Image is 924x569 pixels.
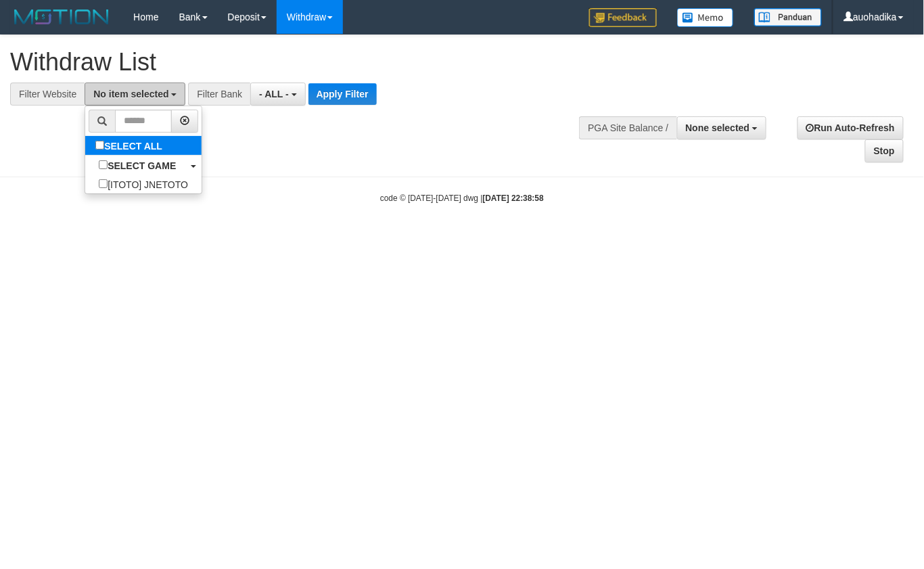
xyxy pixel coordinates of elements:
[85,156,202,175] a: SELECT GAME
[10,49,603,76] h1: Withdraw List
[85,136,176,155] label: SELECT ALL
[754,8,822,26] img: panduan.png
[85,175,202,194] label: [ITOTO] JNETOTO
[308,83,377,105] button: Apply Filter
[108,160,176,171] b: SELECT GAME
[677,116,767,139] button: None selected
[99,160,108,169] input: SELECT GAME
[798,116,904,139] a: Run Auto-Refresh
[686,122,750,133] span: None selected
[380,194,544,203] small: code © [DATE]-[DATE] dwg |
[865,139,904,162] a: Stop
[99,179,108,188] input: [ITOTO] JNETOTO
[250,83,305,106] button: - ALL -
[579,116,676,139] div: PGA Site Balance /
[85,83,185,106] button: No item selected
[589,8,657,27] img: Feedback.jpg
[93,89,168,99] span: No item selected
[95,141,104,150] input: SELECT ALL
[10,7,113,27] img: MOTION_logo.png
[483,194,544,203] strong: [DATE] 22:38:58
[259,89,289,99] span: - ALL -
[188,83,250,106] div: Filter Bank
[10,83,85,106] div: Filter Website
[677,8,734,27] img: Button%20Memo.svg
